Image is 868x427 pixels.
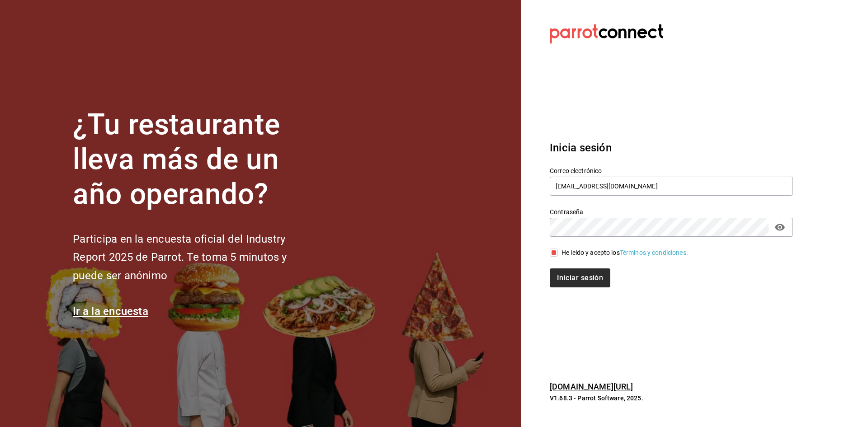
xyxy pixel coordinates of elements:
a: Ir a la encuesta [73,305,148,318]
button: Iniciar sesión [550,268,610,287]
label: Contraseña [550,209,793,215]
h3: Inicia sesión [550,140,793,156]
h1: ¿Tu restaurante lleva más de un año operando? [73,108,317,211]
button: passwordField [772,220,788,235]
a: [DOMAIN_NAME][URL] [550,382,633,391]
div: He leído y acepto los [561,248,688,258]
a: Términos y condiciones. [620,249,688,256]
p: V1.68.3 - Parrot Software, 2025. [550,394,793,403]
label: Correo electrónico [550,168,793,174]
input: Ingresa tu correo electrónico [550,177,793,196]
h2: Participa en la encuesta oficial del Industry Report 2025 de Parrot. Te toma 5 minutos y puede se... [73,230,317,285]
